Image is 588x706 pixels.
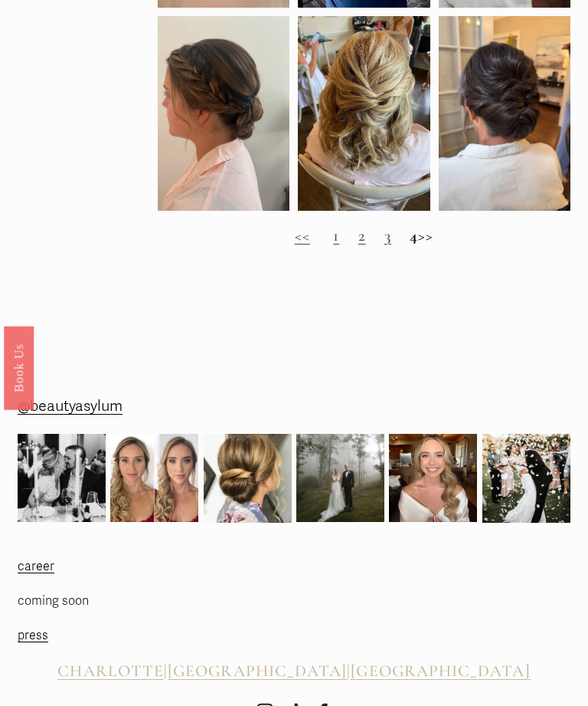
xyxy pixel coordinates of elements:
a: career [18,557,54,579]
img: Going into the wedding weekend with some bridal inspo for ya! 💫 @beautyasylum_charlotte #beautyas... [389,435,477,523]
span: [GEOGRAPHIC_DATA] [351,662,530,681]
a: [GEOGRAPHIC_DATA] [351,662,530,681]
img: It&rsquo;s been a while since we&rsquo;ve shared a before and after! Subtle makeup &amp; romantic... [110,435,198,523]
img: So much pretty from this weekend! Here&rsquo;s one from @beautyasylum_charlotte #beautyasylum @up... [204,427,292,532]
img: 2020 didn&rsquo;t stop this wedding celebration! 🎊😍🎉 @beautyasylum_atlanta #beautyasylum @bridal_... [482,424,570,534]
p: coming soon [18,591,149,613]
span: [GEOGRAPHIC_DATA] [168,662,347,681]
a: CHARLOTTE [57,662,164,681]
a: @beautyasylum [18,394,122,421]
span: | [347,662,351,681]
img: Rehearsal dinner vibes from Raleigh, NC. We added a subtle braid at the top before we created her... [18,435,106,523]
span: CHARLOTTE [57,662,164,681]
span: | [164,662,168,681]
img: Picture perfect 💫 @beautyasylum_charlotte @apryl_naylor_makeup #beautyasylum_apryl @uptownfunkyou... [296,435,384,523]
a: 3 [384,226,391,246]
a: Book Us [4,326,34,409]
strong: 4 [410,226,418,246]
h2: >> [158,227,570,246]
a: 2 [358,226,366,246]
a: << [295,226,310,246]
a: 1 [333,226,339,246]
a: press [18,626,48,648]
a: [GEOGRAPHIC_DATA] [168,662,347,681]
